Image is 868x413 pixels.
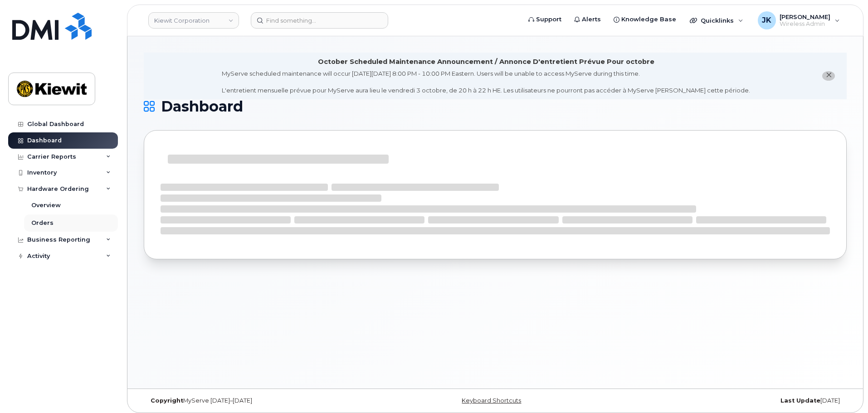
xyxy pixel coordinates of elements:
[222,69,750,95] div: MyServe scheduled maintenance will occur [DATE][DATE] 8:00 PM - 10:00 PM Eastern. Users will be u...
[462,397,521,404] a: Keyboard Shortcuts
[318,57,654,67] div: October Scheduled Maintenance Announcement / Annonce D'entretient Prévue Pour octobre
[151,397,183,404] strong: Copyright
[829,374,861,406] iframe: Messenger Launcher
[780,397,820,404] strong: Last Update
[161,100,243,113] span: Dashboard
[822,71,835,81] button: close notification
[144,397,378,404] div: MyServe [DATE]–[DATE]
[612,397,847,404] div: [DATE]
